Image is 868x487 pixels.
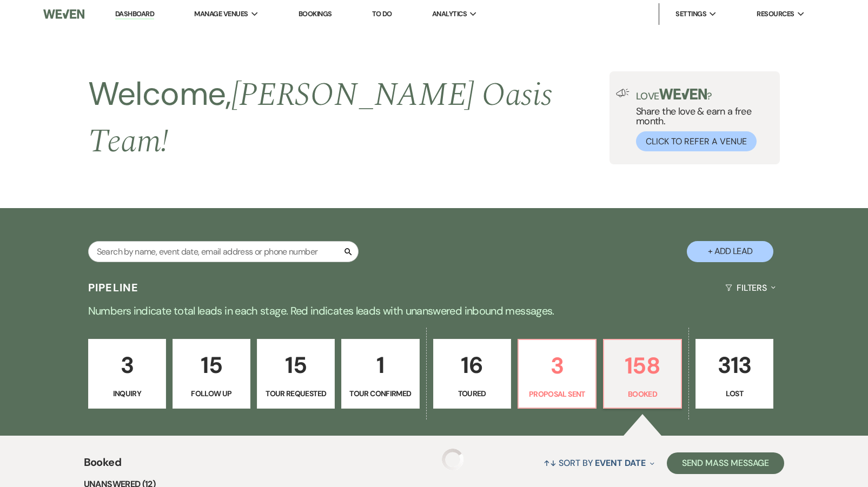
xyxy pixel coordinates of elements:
p: 15 [264,347,328,383]
input: Search by name, event date, email address or phone number [88,241,359,262]
a: 16Toured [433,339,511,409]
p: 15 [180,347,243,383]
button: Click to Refer a Venue [636,131,757,151]
button: Filters [721,273,780,302]
p: 313 [703,347,766,383]
p: 3 [95,347,159,383]
a: To Do [372,9,392,18]
button: Sort By Event Date [539,449,658,477]
p: Inquiry [95,388,159,399]
h3: Pipeline [88,280,139,295]
p: 16 [440,347,504,383]
button: + Add Lead [687,241,773,262]
p: Toured [440,388,504,399]
p: Follow Up [180,388,243,399]
span: Manage Venues [194,9,248,19]
a: 15Tour Requested [257,339,335,409]
a: 3Proposal Sent [518,339,597,409]
button: Send Mass Message [667,452,785,474]
span: Event Date [595,457,645,469]
a: Dashboard [115,9,154,19]
a: 158Booked [603,339,682,409]
span: Settings [675,9,706,19]
p: 158 [611,348,674,384]
p: 1 [348,347,412,383]
p: Love ? [636,89,773,101]
img: weven-logo-green.svg [659,89,707,99]
a: 313Lost [695,339,773,409]
img: loud-speaker-illustration.svg [616,89,630,97]
p: Lost [703,388,766,399]
a: 1Tour Confirmed [341,339,419,409]
a: 15Follow Up [173,339,250,409]
p: Booked [611,388,674,400]
p: 3 [525,348,589,384]
img: loading spinner [442,449,463,470]
p: Tour Requested [264,388,328,399]
img: Weven Logo [43,3,84,25]
p: Numbers indicate total leads in each stage. Red indicates leads with unanswered inbound messages. [45,302,824,319]
span: Analytics [432,9,467,19]
span: Booked [84,454,121,477]
span: Resources [757,9,794,19]
a: 3Inquiry [88,339,166,409]
span: [PERSON_NAME] Oasis Team ! [88,70,553,166]
span: ↑↓ [544,457,556,469]
div: Share the love & earn a free month. [630,89,773,151]
h2: Welcome, [88,71,609,164]
p: Tour Confirmed [348,388,412,399]
p: Proposal Sent [525,388,589,400]
a: Bookings [299,9,332,18]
